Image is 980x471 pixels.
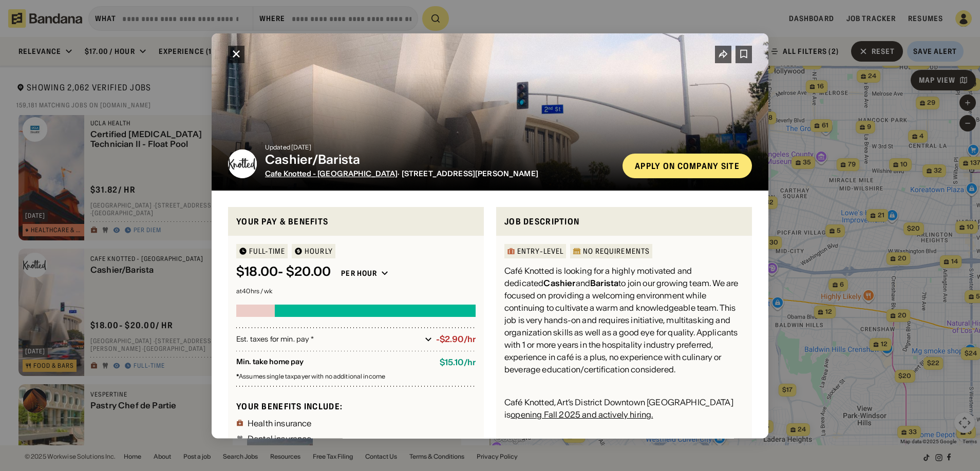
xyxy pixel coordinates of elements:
[236,401,476,411] div: Your benefits include:
[236,334,421,344] div: Est. taxes for min. pay *
[236,288,476,294] div: at 40 hrs / wk
[249,248,285,255] div: Full-time
[504,384,744,421] div: Café Knotted, Art’s District Downtown [GEOGRAPHIC_DATA] is
[265,168,398,178] span: Cafe Knotted - [GEOGRAPHIC_DATA]
[236,373,476,380] div: Assumes single taxpayer with no additional income
[583,248,650,255] div: No Requirements
[504,265,744,375] div: Café Knotted is looking for a highly motivated and dedicated and to join our growing team. We are...
[236,357,431,367] div: Min. take home pay
[517,248,563,255] div: Entry-Level
[504,215,744,228] div: Job Description
[305,248,333,255] div: HOURLY
[236,215,476,228] div: Your pay & benefits
[236,265,331,279] div: $ 18.00 - $20.00
[248,419,312,427] div: Health insurance
[511,409,653,420] span: opening Fall 2025 and actively hiring.
[504,429,744,466] div: Café Knotted, [GEOGRAPHIC_DATA] is
[265,144,614,150] div: Updated [DATE]
[440,357,476,367] div: $ 15.10 / hr
[341,269,377,278] div: Per hour
[635,161,740,169] div: Apply on company site
[265,169,614,178] div: · [STREET_ADDRESS][PERSON_NAME]
[265,152,614,167] div: Cashier/Barista
[543,278,575,288] div: Cashier
[436,334,476,344] div: -$2.90/hr
[228,149,257,178] img: Cafe Knotted - Westfield logo
[590,278,618,288] div: Barista
[248,434,312,442] div: Dental insurance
